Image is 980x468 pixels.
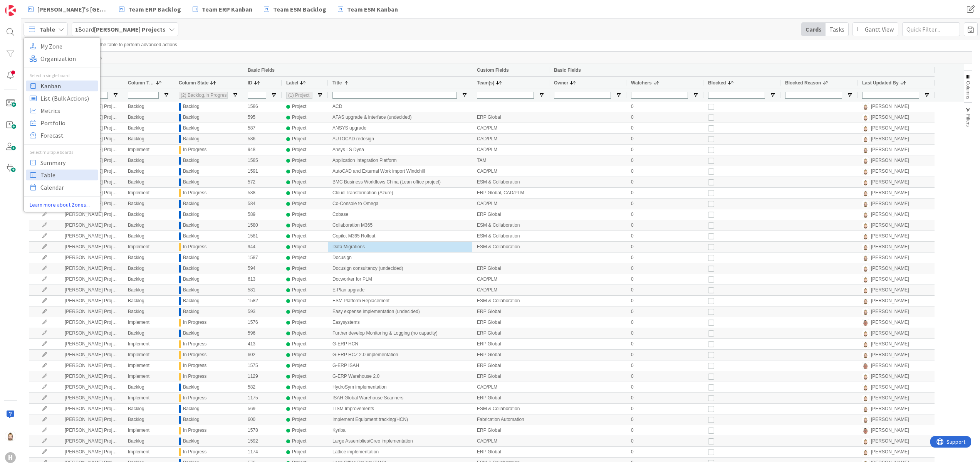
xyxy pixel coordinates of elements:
[60,382,123,392] div: [PERSON_NAME] Projects
[243,220,282,231] div: 1580
[26,169,98,180] a: Table
[472,242,549,252] div: ESM & Collaboration
[123,425,174,436] div: Implement
[626,425,703,436] div: 0
[472,177,549,187] div: ESM & Collaboration
[333,2,403,16] a: Team ESM Kanban
[826,23,848,36] div: Tasks
[60,425,123,436] div: [PERSON_NAME] Projects
[626,253,703,263] div: 0
[472,414,549,425] div: Fabrication Automation
[40,169,96,180] span: Table
[60,296,123,306] div: [PERSON_NAME] Projects
[328,339,472,349] div: G-ERP HCN
[123,306,174,317] div: Backlog
[626,263,703,274] div: 0
[243,177,282,187] div: 572
[243,328,282,338] div: 596
[328,285,472,295] div: E-Plan upgrade
[472,447,549,457] div: ERP Global
[902,22,960,36] input: Quick Filter...
[243,382,282,392] div: 582
[554,67,581,73] span: Basic Fields
[248,80,252,86] span: ID
[243,155,282,166] div: 1585
[232,92,238,98] button: Open Filter Menu
[40,40,96,52] span: My Zone
[123,199,174,209] div: Backlog
[123,393,174,403] div: Implement
[60,371,123,382] div: [PERSON_NAME] Projects
[243,458,282,468] div: 576
[40,52,96,64] span: Organization
[40,181,96,193] span: Calendar
[243,274,282,285] div: 613
[60,253,123,263] div: [PERSON_NAME] Projects
[328,177,472,187] div: BMC Business Workflows China (Lean office project)
[328,296,472,306] div: ESM Platform Replacement
[328,414,472,425] div: Implement Equipment tracking(HCN)
[328,306,472,317] div: Easy expense implementation (undecided)
[626,371,703,382] div: 0
[626,242,703,252] div: 0
[328,425,472,436] div: Kyriba
[259,2,331,16] a: Team ESM Backlog
[123,360,174,371] div: Implement
[243,296,282,306] div: 1582
[626,209,703,220] div: 0
[243,350,282,360] div: 602
[243,263,282,274] div: 594
[626,436,703,446] div: 0
[123,447,174,457] div: Implement
[862,179,869,186] img: Rv
[472,166,549,177] div: CAD/PLM
[40,117,96,128] span: Portfolio
[243,393,282,403] div: 1175
[26,53,98,64] a: Organization
[328,188,472,198] div: Cloud Transformation (Azure)
[243,199,282,209] div: 584
[626,404,703,414] div: 0
[123,242,174,252] div: Implement
[243,209,282,220] div: 589
[60,285,123,295] div: [PERSON_NAME] Projects
[862,406,869,412] img: Rv
[472,306,549,317] div: ERP Global
[862,125,869,132] img: Rv
[472,263,549,274] div: ERP Global
[60,274,123,285] div: [PERSON_NAME] Projects
[626,393,703,403] div: 0
[472,393,549,403] div: ERP Global
[626,274,703,285] div: 0
[60,350,123,360] div: [PERSON_NAME] Projects
[472,350,549,360] div: ERP Global
[847,92,853,98] button: Open Filter Menu
[26,93,98,103] a: List (Bulk Actions)
[40,80,96,91] span: Kanban
[328,253,472,263] div: Docusign
[243,425,282,436] div: 1578
[123,220,174,231] div: Backlog
[243,166,282,177] div: 1591
[243,436,282,446] div: 1592
[472,296,549,306] div: ESM & Collaboration
[472,209,549,220] div: ERP Global
[60,404,123,414] div: [PERSON_NAME] Projects
[37,5,107,14] span: [PERSON_NAME]'s [GEOGRAPHIC_DATA]
[123,371,174,382] div: Implement
[626,188,703,198] div: 0
[123,166,174,177] div: Backlog
[472,458,549,468] div: ESM & Collaboration
[328,209,472,220] div: Cobase
[626,101,703,112] div: 0
[328,371,472,382] div: G-ERP Warehouse 2.0
[243,253,282,263] div: 1587
[243,371,282,382] div: 1129
[112,92,119,98] button: Open Filter Menu
[243,145,282,155] div: 948
[328,231,472,241] div: Copilot M365 Rollout
[123,188,174,198] div: Implement
[626,155,703,166] div: 0
[123,317,174,328] div: Implement
[123,274,174,285] div: Backlog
